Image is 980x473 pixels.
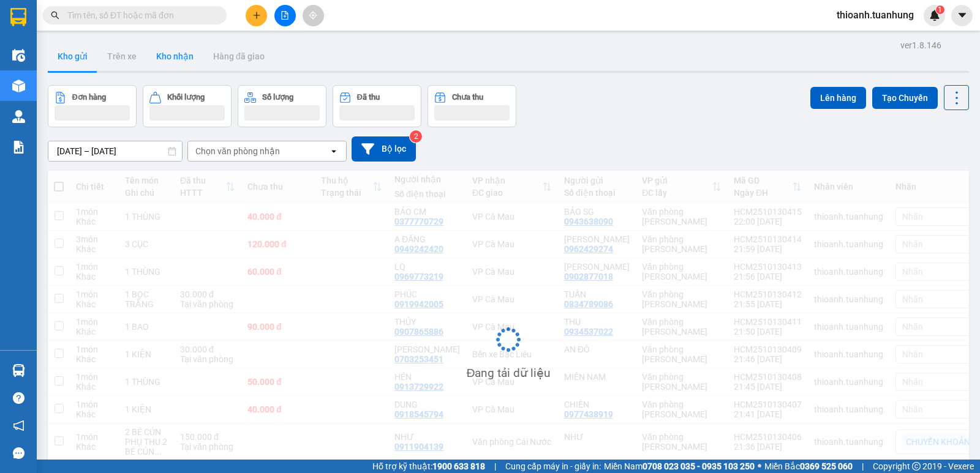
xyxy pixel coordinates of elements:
[912,462,921,471] span: copyright
[281,11,289,20] span: file-add
[167,93,205,102] div: Khối lượng
[758,464,761,469] span: ⚪️
[329,146,339,156] svg: open
[238,85,326,127] button: Số lượng
[938,6,942,14] span: 1
[203,42,274,71] button: Hàng đã giao
[643,461,755,471] strong: 0708 023 035 - 0935 103 250
[12,364,25,377] img: warehouse-icon
[936,6,944,14] sup: 1
[352,136,416,162] button: Bộ lọc
[146,42,203,71] button: Kho nhận
[48,42,97,71] button: Kho gửi
[10,8,26,26] img: logo-vxr
[900,39,941,52] div: ver 1.8.146
[12,141,25,154] img: solution-icon
[13,447,24,459] span: message
[800,461,853,471] strong: 0369 525 060
[428,85,516,127] button: Chưa thu
[97,42,146,71] button: Trên xe
[452,93,483,102] div: Chưa thu
[372,460,485,473] span: Hỗ trợ kỹ thuật:
[872,87,938,109] button: Tạo Chuyến
[957,10,968,21] span: caret-down
[505,460,601,473] span: Cung cấp máy in - giấy in:
[494,460,496,473] span: |
[13,420,24,431] span: notification
[467,364,551,382] div: Đang tải dữ liệu
[764,460,853,473] span: Miền Bắc
[12,110,25,123] img: warehouse-icon
[48,85,137,127] button: Đơn hàng
[12,80,25,92] img: warehouse-icon
[252,11,261,20] span: plus
[274,5,296,26] button: file-add
[143,85,232,127] button: Khối lượng
[432,461,485,471] strong: 1900 633 818
[67,9,212,22] input: Tìm tên, số ĐT hoặc mã đơn
[51,11,59,20] span: search
[48,141,182,161] input: Select a date range.
[309,11,317,20] span: aim
[357,93,380,102] div: Đã thu
[13,392,24,404] span: question-circle
[246,5,267,26] button: plus
[951,5,973,26] button: caret-down
[303,5,324,26] button: aim
[929,10,940,21] img: icon-new-feature
[810,87,866,109] button: Lên hàng
[12,49,25,62] img: warehouse-icon
[604,460,755,473] span: Miền Nam
[195,145,280,157] div: Chọn văn phòng nhận
[72,93,106,102] div: Đơn hàng
[262,93,293,102] div: Số lượng
[410,130,422,143] sup: 2
[862,460,864,473] span: |
[827,7,924,23] span: thioanh.tuanhung
[333,85,421,127] button: Đã thu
